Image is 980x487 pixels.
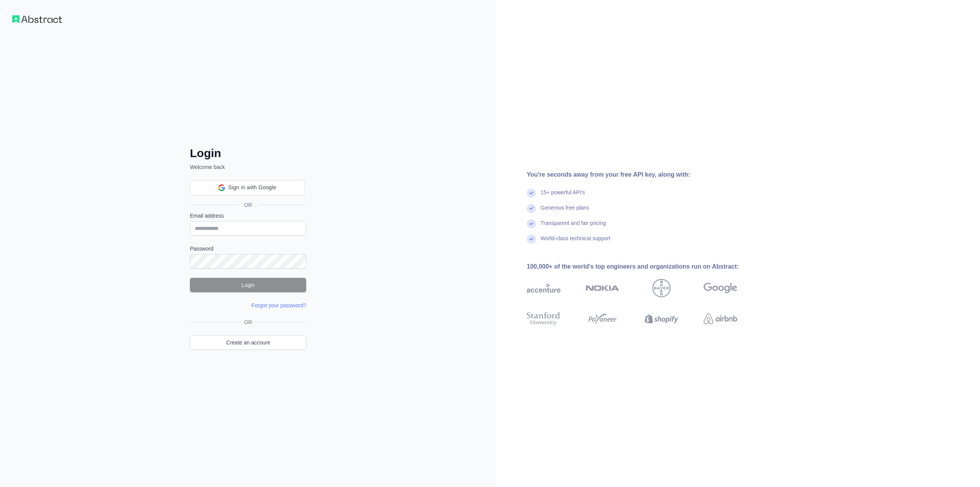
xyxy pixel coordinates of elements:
[652,279,671,297] img: bayer
[586,310,619,327] img: payoneer
[190,163,306,171] p: Welcome back
[190,146,306,160] h2: Login
[541,219,606,234] div: Transparent and fair pricing
[190,278,306,292] button: Login
[541,204,589,219] div: Generous free plans
[190,212,306,220] label: Email address
[527,189,536,198] img: check mark
[541,189,585,204] div: 15+ powerful API's
[527,310,560,327] img: stanford university
[228,184,276,192] span: Sign in with Google
[704,310,737,327] img: airbnb
[190,180,305,195] div: Sign in with Google
[12,15,62,23] img: Workflow
[527,204,536,213] img: check mark
[541,234,611,250] div: World-class technical support
[586,279,619,297] img: nokia
[527,262,762,271] div: 100,000+ of the world's top engineers and organizations run on Abstract:
[645,310,678,327] img: shopify
[527,279,560,297] img: accenture
[238,201,258,209] span: OR
[527,234,536,244] img: check mark
[190,245,306,253] label: Password
[527,219,536,228] img: check mark
[241,318,255,326] span: OR
[527,170,762,179] div: You're seconds away from your free API key, along with:
[252,302,306,308] a: Forgot your password?
[704,279,737,297] img: google
[190,335,306,350] a: Create an account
